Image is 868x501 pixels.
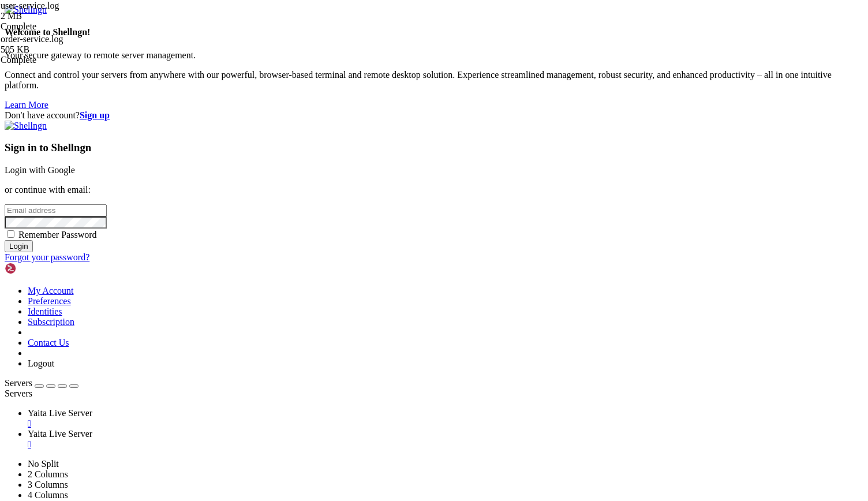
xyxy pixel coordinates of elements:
span: user-service.log [1,1,59,10]
span: user-service.log [1,1,116,21]
div: Complete [1,21,116,32]
div: 505 KB [1,44,116,55]
span: order-service.log [1,34,116,55]
div: 2 MB [1,11,116,21]
div: Complete [1,55,116,65]
span: order-service.log [1,34,63,44]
